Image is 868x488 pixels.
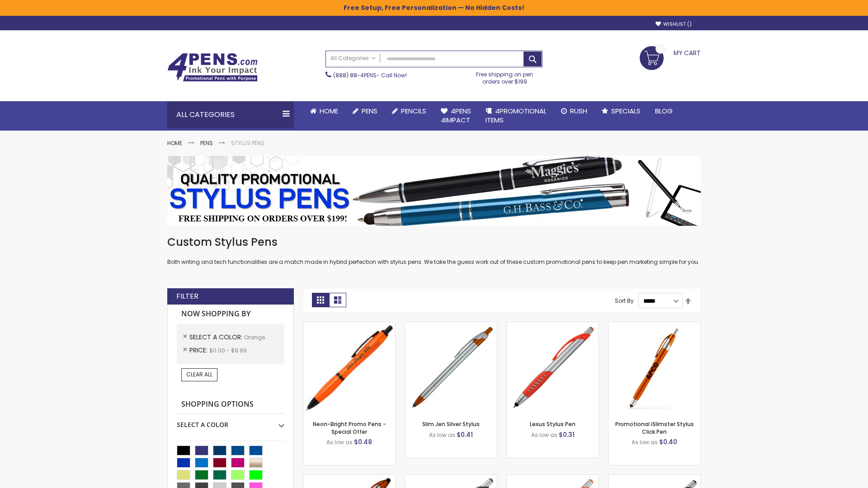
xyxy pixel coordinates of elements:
[457,430,473,439] span: $0.41
[320,106,338,116] span: Home
[313,420,386,435] a: Neon-Bright Promo Pens - Special Offer
[405,474,497,482] a: Boston Stylus Pen-Orange
[167,235,701,266] div: Both writing and tech functionalities are a match made in hybrid perfection with stylus pens. We ...
[559,430,575,439] span: $0.31
[200,139,213,147] a: Pens
[177,414,284,429] div: Select A Color
[177,395,284,414] strong: Shopping Options
[648,101,680,121] a: Blog
[615,420,694,435] a: Promotional iSlimster Stylus Click Pen
[486,106,547,125] span: 4PROMOTIONAL ITEMS
[176,291,198,301] strong: Filter
[167,235,701,249] h1: Custom Stylus Pens
[467,67,543,85] div: Free shipping on pen orders over $199
[594,101,648,121] a: Specials
[609,474,700,482] a: Lexus Metallic Stylus Pen-Orange
[362,106,377,116] span: Pens
[632,438,658,446] span: As low as
[507,474,599,482] a: Boston Silver Stylus Pen-Orange
[244,333,265,341] span: Orange
[303,322,395,414] img: Neon-Bright Promo Pens-Orange
[330,55,376,62] span: All Categories
[441,106,471,125] span: 4Pens 4impact
[659,437,677,446] span: $0.40
[405,322,497,329] a: Slim Jen Silver Stylus-Orange
[333,71,407,79] span: - Call Now!
[422,420,480,428] a: Slim Jen Silver Stylus
[405,322,497,414] img: Slim Jen Silver Stylus-Orange
[303,322,395,329] a: Neon-Bright Promo Pens-Orange
[167,53,258,82] img: 4Pens Custom Pens and Promotional Products
[177,305,284,324] strong: Now Shopping by
[609,322,700,329] a: Promotional iSlimster Stylus Click Pen-Orange
[333,71,377,79] a: (888) 88-4PENS
[167,101,294,128] div: All Categories
[429,431,455,439] span: As low as
[189,333,244,342] span: Select A Color
[609,322,700,414] img: Promotional iSlimster Stylus Click Pen-Orange
[303,474,395,482] a: TouchWrite Query Stylus Pen-Orange
[385,101,434,121] a: Pencils
[312,293,329,307] strong: Grid
[615,297,634,305] label: Sort By
[326,438,353,446] span: As low as
[531,431,557,439] span: As low as
[570,106,587,116] span: Rush
[655,106,673,116] span: Blog
[354,437,372,446] span: $0.48
[656,21,692,28] a: Wishlist
[507,322,599,329] a: Lexus Stylus Pen-Orange
[401,106,426,116] span: Pencils
[530,420,576,428] a: Lexus Stylus Pen
[231,139,264,147] strong: Stylus Pens
[186,371,212,378] span: Clear All
[167,139,182,147] a: Home
[611,106,641,116] span: Specials
[478,101,554,131] a: 4PROMOTIONALITEMS
[507,322,599,414] img: Lexus Stylus Pen-Orange
[209,347,247,354] span: $0.00 - $9.99
[181,368,217,381] a: Clear All
[189,346,209,355] span: Price
[167,156,701,226] img: Stylus Pens
[326,51,380,66] a: All Categories
[303,101,345,121] a: Home
[554,101,594,121] a: Rush
[434,101,478,131] a: 4Pens4impact
[345,101,385,121] a: Pens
